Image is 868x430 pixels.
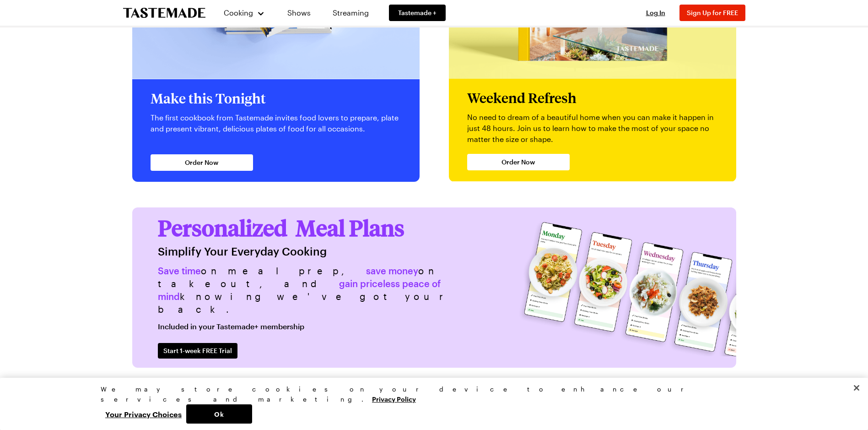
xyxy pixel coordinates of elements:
[158,265,201,276] span: Save time
[467,90,718,106] h2: Weekend Refresh
[389,5,446,21] a: Tastemade +
[158,213,404,241] span: Personalized Meal Plans
[158,321,304,332] span: Included in your Tastemade+ membership
[186,404,252,424] button: Ok
[163,346,232,355] span: Start 1-week FREE Trial
[467,112,718,145] p: No need to dream of a beautiful home when you can make it happen in just 48 hours. Join us to lea...
[151,112,401,134] p: The first cookbook from Tastemade invites food lovers to prepare, plate and present vibrant, deli...
[158,244,327,259] span: Simplify Your Everyday Cooking
[151,90,401,107] h2: Make this Tonight
[185,158,218,167] span: Order Now
[158,343,237,359] a: Start 1-week FREE Trial
[101,404,186,424] button: Your Privacy Choices
[398,8,437,17] span: Tastemade +
[158,265,449,315] span: on meal prep, on takeout, and knowing we've got your back.
[846,378,867,398] button: Close
[158,278,441,302] span: gain priceless peace of mind
[366,265,418,276] span: save money
[101,384,760,424] div: Privacy
[224,2,265,24] button: Cooking
[679,5,745,21] button: Sign Up for FREE
[517,194,736,381] img: meal plan examples
[501,158,535,167] span: Order Now
[224,8,253,17] span: Cooking
[646,9,665,16] span: Log In
[687,9,738,16] span: Sign Up for FREE
[637,8,674,17] button: Log In
[101,384,760,404] div: We may store cookies on your device to enhance our services and marketing.
[123,8,205,18] a: To Tastemade Home Page
[372,394,416,403] a: More information about your privacy, opens in a new tab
